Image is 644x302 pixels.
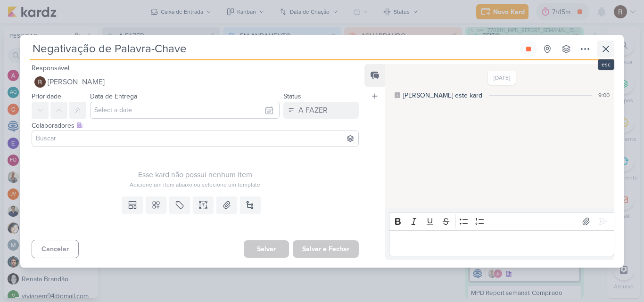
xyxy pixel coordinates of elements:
div: A FAZER [298,105,328,116]
div: Editor editing area: main [389,230,614,256]
button: A FAZER [283,102,359,119]
label: Status [283,92,301,100]
div: Colaboradores [32,121,359,131]
div: [PERSON_NAME] este kard [403,90,482,100]
div: 9:00 [598,91,610,99]
label: Data de Entrega [90,92,137,100]
button: [PERSON_NAME] [32,73,359,90]
div: Editor toolbar [389,212,614,230]
label: Prioridade [32,92,61,100]
input: Kard Sem Título [30,41,518,57]
span: [PERSON_NAME] [48,76,105,88]
div: Esse kard não possui nenhum item [32,169,359,180]
div: Parar relógio [525,45,532,53]
button: Cancelar [32,240,79,258]
input: Buscar [34,133,356,144]
label: Responsável [32,64,69,72]
input: Select a date [90,102,280,119]
div: esc [598,59,614,70]
img: Rafael Dornelles [34,76,46,88]
div: Adicione um item abaixo ou selecione um template [32,180,359,189]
